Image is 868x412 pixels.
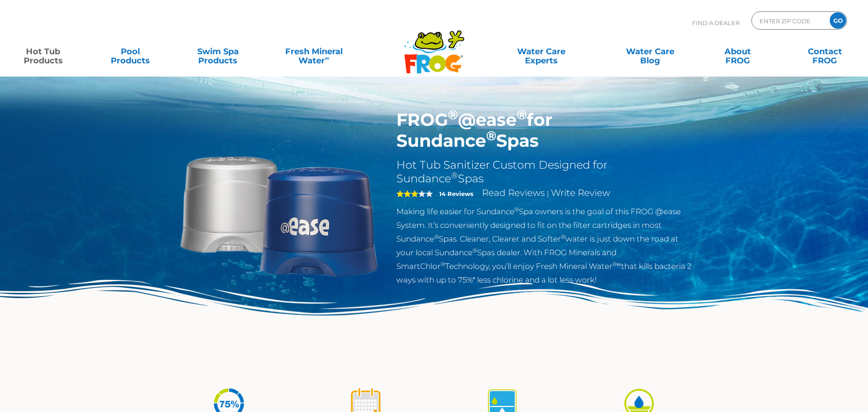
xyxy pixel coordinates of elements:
[396,158,694,185] h2: Hot Tub Sanitizer Custom Designed for Sundance Spas
[486,128,496,144] sup: ®
[439,190,473,197] strong: 14 Reviews
[514,206,519,213] sup: ®
[399,18,469,74] img: Frog Products Logo
[482,187,545,198] a: Read Reviews
[547,189,549,198] span: |
[448,107,458,123] sup: ®
[830,12,846,29] input: GO
[486,42,596,61] a: Water CareExperts
[791,42,859,61] a: ContactFROG
[551,187,610,198] a: Write Review
[434,233,439,240] sup: ®
[325,54,329,62] sup: ∞
[9,42,77,61] a: Hot TubProducts
[396,205,694,287] p: Making life easier for Sundance Spa owners is the goal of this FROG @ease System. It’s convenient...
[396,109,694,151] h1: FROG @ease for Sundance Spas
[396,190,418,197] span: 3
[517,107,527,123] sup: ®
[271,42,356,61] a: Fresh MineralWater∞
[692,11,740,34] p: Find A Dealer
[704,42,771,61] a: AboutFROG
[473,247,477,254] sup: ®
[97,42,164,61] a: PoolProducts
[616,42,684,61] a: Water CareBlog
[561,233,565,240] sup: ®
[175,109,383,318] img: Sundance-cartridges-2.png
[451,170,458,180] sup: ®
[612,261,621,268] sup: ®∞
[184,42,252,61] a: Swim SpaProducts
[441,261,445,268] sup: ®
